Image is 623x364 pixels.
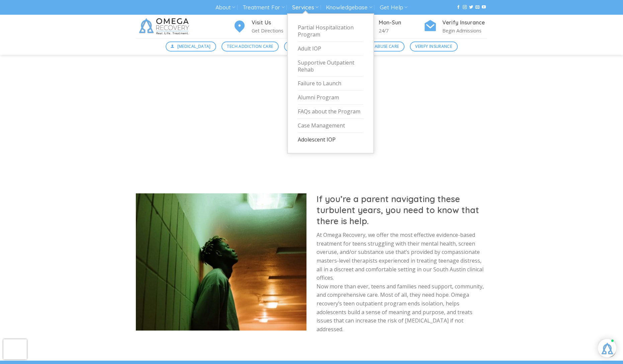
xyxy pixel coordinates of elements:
[424,18,487,35] a: Verify Insurance Begin Admissions
[233,18,296,35] a: Visit Us Get Directions
[284,41,339,52] a: Mental Health Care
[482,5,486,10] a: Follow on YouTube
[442,27,487,34] p: Begin Admissions
[243,1,284,14] a: Treatment For
[326,1,372,14] a: Knowledgebase
[379,27,424,34] p: 24/7
[215,1,235,14] a: About
[136,15,194,38] img: Omega Recovery
[379,18,424,27] h4: Mon-Sun
[166,41,216,52] a: [MEDICAL_DATA]
[227,43,273,50] span: Tech Addiction Care
[415,43,452,50] span: Verify Insurance
[410,41,458,52] a: Verify Insurance
[298,119,363,133] a: Case Management
[317,231,487,334] p: At Omega Recovery, we offer the most effective evidence-based treatment for teens struggling with...
[252,18,296,27] h4: Visit Us
[298,77,363,91] a: Failure to Launch
[380,1,408,14] a: Get Help
[298,133,363,147] a: Adolescent IOP
[252,27,296,34] p: Get Directions
[298,42,363,56] a: Adult IOP
[298,21,363,42] a: Partial Hospitalization Program
[292,1,319,14] a: Services
[221,41,279,52] a: Tech Addiction Care
[298,56,363,77] a: Supportive Outpatient Rehab
[469,5,473,10] a: Follow on Twitter
[298,91,363,105] a: Alumni Program
[350,43,399,50] span: Substance Abuse Care
[463,5,467,10] a: Follow on Instagram
[456,5,460,10] a: Follow on Facebook
[345,41,405,52] a: Substance Abuse Care
[475,5,479,10] a: Send us an email
[298,105,363,119] a: FAQs about the Program
[317,193,487,227] h2: If you’re a parent navigating these turbulent years, you need to know that there is help.
[442,18,487,27] h4: Verify Insurance
[177,43,211,50] span: [MEDICAL_DATA]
